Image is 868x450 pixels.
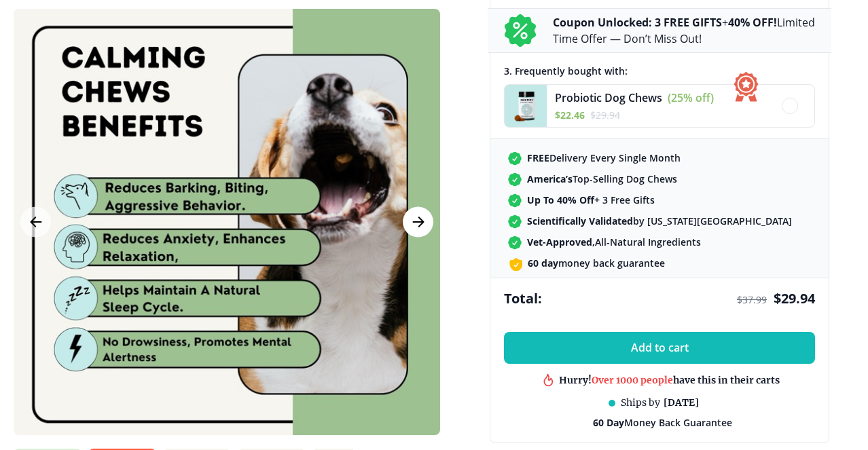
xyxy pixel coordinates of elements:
b: Coupon Unlocked: 3 FREE GIFTS [553,15,722,30]
span: + 3 Free Gifts [527,193,655,206]
span: Total: [504,289,542,307]
span: $ 37.99 [737,293,767,306]
span: Add to cart [631,341,689,354]
button: Next Image [403,207,433,238]
span: Top-Selling Dog Chews [527,172,677,185]
span: [DATE] [664,396,699,409]
span: Delivery Every Single Month [527,151,681,164]
span: Ships by [621,396,660,409]
strong: Scientifically Validated [527,214,633,227]
button: Add to cart [504,332,815,364]
span: All-Natural Ingredients [527,236,701,248]
strong: 60 day [528,257,558,269]
b: 40% OFF! [728,15,777,30]
span: Money Back Guarantee [593,416,732,429]
strong: Vet-Approved, [527,236,595,248]
div: Hurry! have this in their carts [559,360,780,373]
img: Probiotic Dog Chews - Medipups [505,85,547,127]
p: + Limited Time Offer — Don’t Miss Out! [553,14,815,47]
strong: America’s [527,172,573,185]
strong: 60 Day [593,416,624,429]
span: Probiotic Dog Chews [555,90,662,105]
span: $ 29.94 [590,109,620,121]
span: 3 . Frequently bought with: [504,64,628,77]
span: $ 22.46 [555,109,585,121]
span: money back guarantee [528,257,665,269]
strong: FREE [527,151,549,164]
div: in this shop [611,376,727,389]
button: Previous Image [20,207,51,238]
strong: Up To 40% Off [527,193,594,206]
span: Best product [611,376,672,388]
span: $ 29.94 [774,289,815,307]
span: by [US_STATE][GEOGRAPHIC_DATA] [527,214,792,227]
span: (25% off) [668,90,714,105]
